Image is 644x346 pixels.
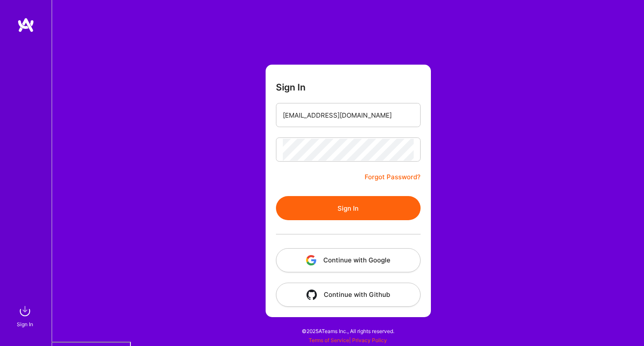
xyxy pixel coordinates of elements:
[276,248,421,272] button: Continue with Google
[309,337,349,343] a: Terms of Service
[52,320,644,342] div: © 2025 ATeams Inc., All rights reserved.
[309,337,387,343] span: |
[16,302,34,320] img: sign in
[17,17,34,33] img: logo
[283,104,414,126] input: Email...
[306,255,316,265] img: icon
[18,302,34,329] a: sign inSign In
[276,196,421,220] button: Sign In
[352,337,387,343] a: Privacy Policy
[276,283,421,307] button: Continue with Github
[276,82,306,93] h3: Sign In
[17,320,33,329] div: Sign In
[307,290,317,300] img: icon
[365,172,421,182] a: Forgot Password?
